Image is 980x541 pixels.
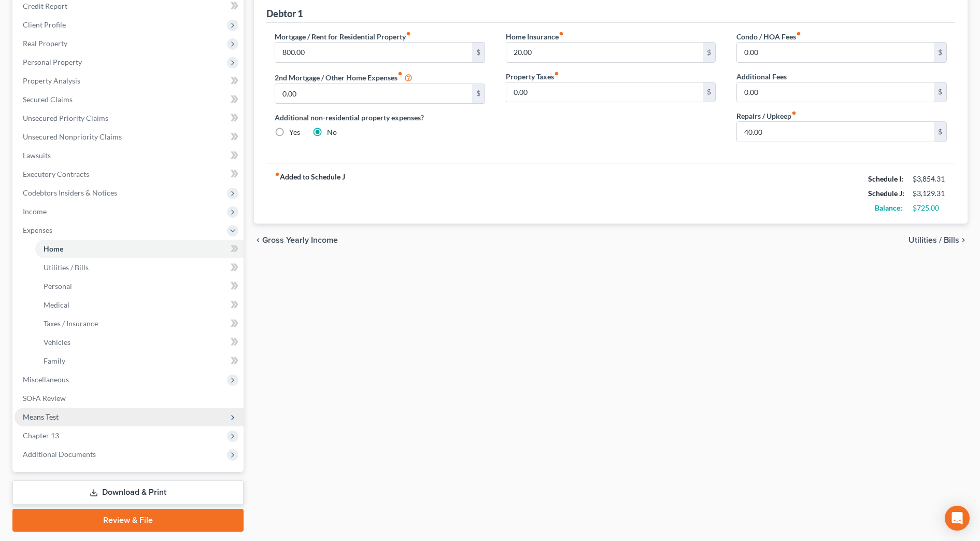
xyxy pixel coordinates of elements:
[266,7,303,20] div: Debtor 1
[254,236,262,244] i: chevron_left
[23,2,67,10] span: Credit Report
[23,226,52,234] span: Expenses
[736,31,801,42] label: Condo / HOA Fees
[254,236,338,244] button: chevron_left Gross Yearly Income
[913,203,947,213] div: $725.00
[934,122,946,142] div: $
[275,172,345,215] strong: Added to Schedule J
[908,236,959,244] span: Utilities / Bills
[35,258,244,277] a: Utilities / Bills
[23,170,89,178] span: Executory Contracts
[262,236,338,244] span: Gross Yearly Income
[23,394,66,403] span: SOFA Review
[934,43,946,62] div: $
[44,244,63,253] span: Home
[289,127,300,137] label: Yes
[791,110,797,116] i: fiber_manual_record
[35,352,244,370] a: Family
[23,188,117,197] span: Codebtors Insiders & Notices
[15,128,244,146] a: Unsecured Nonpriority Claims
[15,90,244,109] a: Secured Claims
[15,109,244,128] a: Unsecured Priority Claims
[23,132,122,141] span: Unsecured Nonpriority Claims
[737,122,934,142] input: --
[736,71,787,82] label: Additional Fees
[554,71,559,76] i: fiber_manual_record
[796,31,801,36] i: fiber_manual_record
[397,71,403,76] i: fiber_manual_record
[737,43,934,62] input: --
[23,412,59,421] span: Means Test
[44,338,70,346] span: Vehicles
[327,127,337,137] label: No
[44,356,65,365] span: Family
[23,58,82,66] span: Personal Property
[703,82,715,102] div: $
[15,72,244,90] a: Property Analysis
[23,39,67,48] span: Real Property
[506,71,559,82] label: Property Taxes
[44,282,72,290] span: Personal
[275,112,485,123] label: Additional non-residential property expenses?
[472,84,485,104] div: $
[506,82,703,102] input: --
[875,203,902,212] strong: Balance:
[506,43,703,62] input: --
[15,146,244,165] a: Lawsuits
[275,43,472,62] input: --
[12,480,244,505] a: Download & Print
[15,389,244,408] a: SOFA Review
[275,31,411,42] label: Mortgage / Rent for Residential Property
[35,333,244,352] a: Vehicles
[506,31,564,42] label: Home Insurance
[23,375,69,384] span: Miscellaneous
[35,314,244,333] a: Taxes / Insurance
[35,240,244,258] a: Home
[934,82,946,102] div: $
[868,174,903,183] strong: Schedule I:
[23,151,51,160] span: Lawsuits
[959,236,968,244] i: chevron_right
[703,43,715,62] div: $
[15,165,244,184] a: Executory Contracts
[23,95,73,104] span: Secured Claims
[559,31,564,36] i: fiber_manual_record
[23,431,59,440] span: Chapter 13
[44,319,98,328] span: Taxes / Insurance
[35,277,244,296] a: Personal
[945,506,970,531] div: Open Intercom Messenger
[275,71,413,84] label: 2nd Mortgage / Other Home Expenses
[23,76,80,85] span: Property Analysis
[908,236,968,244] button: Utilities / Bills chevron_right
[737,82,934,102] input: --
[275,172,280,177] i: fiber_manual_record
[736,110,797,121] label: Repairs / Upkeep
[913,188,947,199] div: $3,129.31
[44,300,69,309] span: Medical
[35,296,244,314] a: Medical
[868,189,904,198] strong: Schedule J:
[275,84,472,104] input: --
[12,509,244,532] a: Review & File
[23,114,108,122] span: Unsecured Priority Claims
[406,31,411,36] i: fiber_manual_record
[913,174,947,184] div: $3,854.31
[23,20,66,29] span: Client Profile
[472,43,485,62] div: $
[23,450,96,459] span: Additional Documents
[23,207,47,216] span: Income
[44,263,89,272] span: Utilities / Bills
